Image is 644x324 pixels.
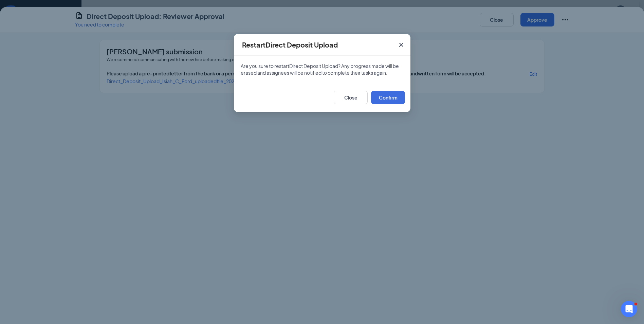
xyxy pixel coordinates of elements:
[621,301,637,317] iframe: Intercom live chat
[242,40,338,50] h4: Restart Direct Deposit Upload
[241,62,404,76] p: Are you sure to restart Direct Deposit Upload ? Any progress made will be erased and assignees wi...
[392,34,410,56] button: Close
[397,41,405,49] svg: Cross
[371,91,405,104] button: Confirm
[334,91,368,104] button: Close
